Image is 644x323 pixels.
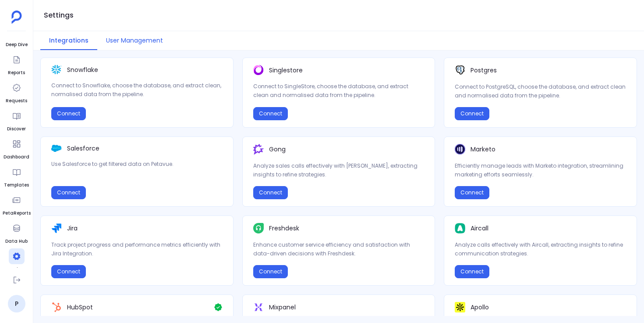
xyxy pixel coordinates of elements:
button: Connect [51,186,86,199]
a: Data Hub [5,220,28,245]
button: Connect [253,107,288,120]
p: Gong [269,145,286,154]
button: Connect [455,265,489,278]
p: Singlestore [269,66,303,75]
img: petavue logo [11,11,22,24]
span: Data Hub [5,238,28,245]
button: Integrations [40,31,97,50]
span: PetaReports [3,210,31,217]
a: Dashboard [4,136,29,161]
img: Check Icon [214,302,223,312]
p: Analyze calls effectively with Aircall, extracting insights to refine communication strategies. [455,240,626,258]
p: Freshdesk [269,224,299,233]
span: Templates [4,182,29,189]
p: Postgres [471,66,497,75]
span: Settings [7,266,27,273]
a: PetaReports [3,192,31,217]
p: Analyze sales calls effectively with [PERSON_NAME], extracting insights to refine strategies. [253,161,425,179]
p: Track project progress and performance metrics efficiently with Jira Integration. [51,240,223,258]
button: Connect [455,107,489,120]
button: Connect [51,107,86,120]
a: Requests [6,80,27,104]
p: HubSpot [67,303,93,312]
p: Mixpanel [269,303,296,312]
a: Discover [7,108,26,133]
p: Use Salesforce to get filtered data on Petavue. [51,160,223,169]
p: Connect to SingleStore, choose the database, and extract clean and normalised data from the pipel... [253,82,425,100]
p: Efficiently manage leads with Marketo integration, streamlining marketing efforts seamlessly. [455,161,626,179]
h1: Settings [44,9,74,22]
button: Connect [455,186,489,199]
a: Templates [4,164,29,189]
a: Reports [8,52,25,76]
p: Connect to Snowflake, choose the database, and extract clean, normalised data from the pipeline. [51,81,223,99]
span: Deep Dive [6,41,28,48]
span: Discover [7,126,26,133]
p: Aircall [471,224,488,233]
p: Salesforce [67,144,99,153]
p: Jira [67,224,78,233]
button: User Management [97,31,172,50]
a: Settings [7,248,27,273]
span: Requests [6,97,27,104]
p: Apollo [471,303,489,312]
p: Snowflake [67,65,98,74]
button: Connect [253,186,288,199]
p: Marketo [471,145,495,154]
p: Enhance customer service efficiency and satisfaction with data-driven decisions with Freshdesk. [253,240,425,258]
button: Connect [253,265,288,278]
button: Connect [51,265,86,278]
a: P [8,295,25,312]
span: Reports [8,69,25,76]
p: Connect to PostgreSQL, choose the database, and extract clean and normalised data from the pipeline. [455,83,626,100]
span: Dashboard [4,154,29,161]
